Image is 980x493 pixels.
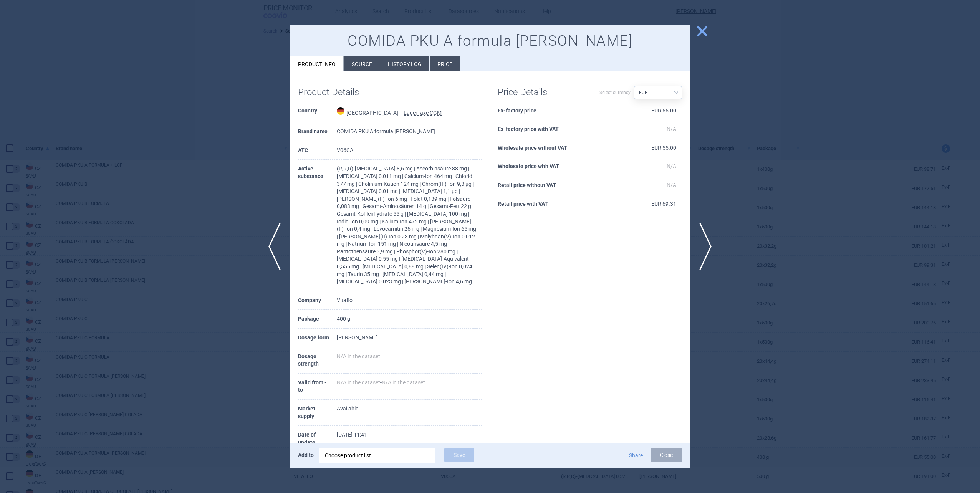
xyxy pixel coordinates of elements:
li: Product info [290,56,344,71]
th: Wholesale price without VAT [498,139,622,158]
div: Choose product list [319,448,435,463]
td: 400 g [337,310,482,329]
abbr: LauerTaxe CGM — Complex database for German drug information provided by commercial provider CGM ... [404,110,442,116]
td: V06CA [337,141,482,160]
button: Close [651,448,682,462]
th: Dosage form [298,329,337,347]
th: Company [298,291,337,310]
td: (R,R,R)-[MEDICAL_DATA] 8,6 mg | Ascorbinsäure 88 mg | [MEDICAL_DATA] 0,011 mg | Calcium-Ion 464 m... [337,160,482,291]
span: N/A [667,126,676,132]
th: Brand name [298,122,337,141]
span: N/A in the dataset [337,353,380,359]
td: [DATE] 11:41 [337,426,482,452]
img: Germany [337,107,344,115]
td: Available [337,400,482,426]
th: Ex-factory price with VAT [498,120,622,139]
h1: COMIDA PKU A formula [PERSON_NAME] [298,32,682,50]
span: N/A in the dataset [337,379,380,385]
th: Retail price with VAT [498,195,622,214]
th: Dosage strength [298,347,337,374]
li: Source [344,56,380,71]
th: Date of update [298,426,337,452]
h1: Product Details [298,87,390,98]
li: Price [430,56,460,71]
label: Select currency: [599,86,632,99]
button: Share [629,453,643,458]
span: N/A in the dataset [382,379,425,385]
td: EUR 69.31 [622,195,682,214]
td: [PERSON_NAME] [337,329,482,347]
td: Vitaflo [337,291,482,310]
span: N/A [667,182,676,188]
th: Market supply [298,400,337,426]
h1: Price Details [498,87,590,98]
th: Package [298,310,337,329]
td: EUR 55.00 [622,102,682,121]
th: Active substance [298,160,337,291]
button: Save [444,448,474,462]
td: COMIDA PKU A formula [PERSON_NAME] [337,122,482,141]
p: Add to [298,448,314,462]
div: Choose product list [325,448,429,463]
th: ATC [298,141,337,160]
th: Ex-factory price [498,102,622,121]
span: N/A [667,163,676,169]
th: Retail price without VAT [498,176,622,195]
li: History log [380,56,429,71]
td: EUR 55.00 [622,139,682,158]
th: Wholesale price with VAT [498,157,622,176]
td: [GEOGRAPHIC_DATA] — [337,102,482,123]
td: - [337,374,482,400]
th: Valid from - to [298,374,337,400]
th: Country [298,102,337,123]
